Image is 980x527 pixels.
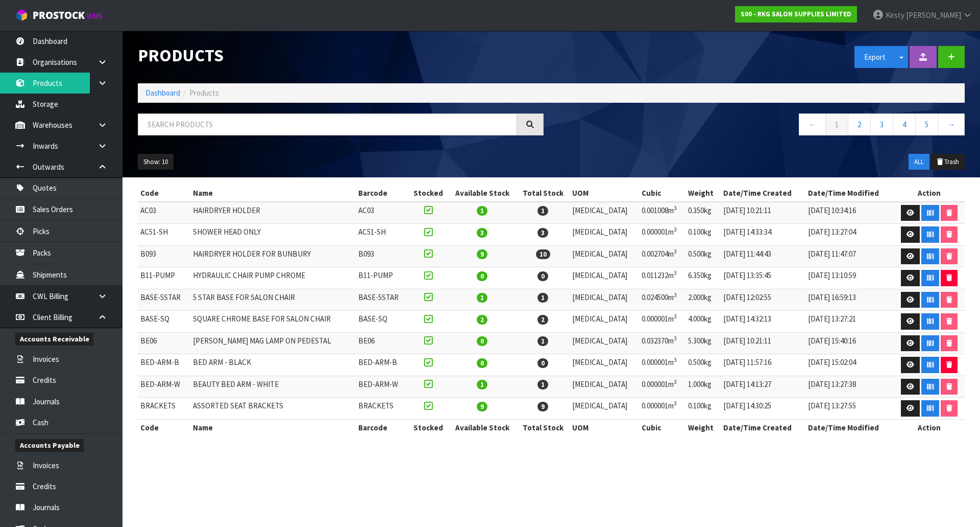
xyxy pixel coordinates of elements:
[356,202,408,224] td: AC03
[674,226,677,233] sup: 3
[138,419,190,436] th: Code
[138,376,190,398] td: BED-ARM-W
[721,245,805,267] td: [DATE] 11:44:43
[721,398,805,420] td: [DATE] 14:30:25
[735,6,857,22] a: S00 - RKG SALON SUPPLIES LIMITED
[517,419,570,436] th: Total Stock
[190,224,356,246] td: SHOWER HEAD ONLY
[639,267,685,289] td: 0.011232m
[854,46,895,68] button: Export
[639,332,685,354] td: 0.032370m
[805,419,893,436] th: Date/Time Modified
[685,202,721,224] td: 0.350kg
[356,185,408,201] th: Barcode
[674,400,677,407] sup: 3
[915,113,938,135] a: 5
[570,398,639,420] td: [MEDICAL_DATA]
[145,88,180,98] a: Dashboard
[517,185,570,201] th: Total Stock
[570,202,639,224] td: [MEDICAL_DATA]
[570,245,639,267] td: [MEDICAL_DATA]
[570,419,639,436] th: UOM
[685,267,721,289] td: 6.350kg
[190,267,356,289] td: HYDRAULIC CHAIR PUMP CHROME
[356,224,408,246] td: AC51-SH
[805,398,893,420] td: [DATE] 13:27:55
[685,185,721,201] th: Weight
[477,380,487,389] span: 1
[639,311,685,333] td: 0.000001m
[537,315,548,325] span: 2
[721,311,805,333] td: [DATE] 14:32:13
[537,293,548,303] span: 1
[15,333,93,346] span: Accounts Receivable
[805,354,893,376] td: [DATE] 15:02:04
[138,113,517,135] input: Search products
[477,206,487,216] span: 1
[190,354,356,376] td: BED ARM - BLACK
[674,313,677,320] sup: 3
[138,267,190,289] td: B11-PUMP
[570,354,639,376] td: [MEDICAL_DATA]
[805,267,893,289] td: [DATE] 13:10:59
[477,271,487,281] span: 0
[639,185,685,201] th: Cubic
[408,185,448,201] th: Stocked
[87,11,103,21] small: WMS
[477,293,487,303] span: 1
[537,271,548,281] span: 0
[138,398,190,420] td: BRACKETS
[639,224,685,246] td: 0.000001m
[639,419,685,436] th: Cubic
[138,202,190,224] td: AC03
[356,332,408,354] td: BE06
[805,224,893,246] td: [DATE] 13:27:04
[685,354,721,376] td: 0.500kg
[639,354,685,376] td: 0.000001m
[477,358,487,368] span: 0
[893,185,965,201] th: Action
[886,10,904,20] span: Kirsty
[893,419,965,436] th: Action
[189,88,219,98] span: Products
[356,419,408,436] th: Barcode
[537,206,548,216] span: 1
[721,224,805,246] td: [DATE] 14:33:34
[537,402,548,411] span: 9
[674,378,677,385] sup: 3
[721,376,805,398] td: [DATE] 14:13:27
[805,311,893,333] td: [DATE] 13:27:21
[805,376,893,398] td: [DATE] 13:27:38
[721,202,805,224] td: [DATE] 10:21:11
[356,289,408,311] td: BASE-5STAR
[685,311,721,333] td: 4.000kg
[721,289,805,311] td: [DATE] 12:02:55
[825,113,848,135] a: 1
[138,154,174,170] button: Show: 10
[356,398,408,420] td: BRACKETS
[570,267,639,289] td: [MEDICAL_DATA]
[448,185,517,201] th: Available Stock
[138,224,190,246] td: AC51-SH
[138,332,190,354] td: BE06
[138,185,190,201] th: Code
[448,419,517,436] th: Available Stock
[870,113,893,135] a: 3
[190,376,356,398] td: BEAUTY BED ARM - WHITE
[477,402,487,411] span: 9
[721,354,805,376] td: [DATE] 11:57:16
[639,376,685,398] td: 0.000001m
[685,419,721,436] th: Weight
[536,249,550,259] span: 10
[805,289,893,311] td: [DATE] 16:59:13
[537,336,548,346] span: 1
[893,113,916,135] a: 4
[356,311,408,333] td: BASE-SQ
[685,289,721,311] td: 2.000kg
[477,315,487,325] span: 2
[408,419,448,436] th: Stocked
[190,398,356,420] td: ASSORTED SEAT BRACKETS
[570,224,639,246] td: [MEDICAL_DATA]
[685,224,721,246] td: 0.100kg
[138,46,544,65] h1: Products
